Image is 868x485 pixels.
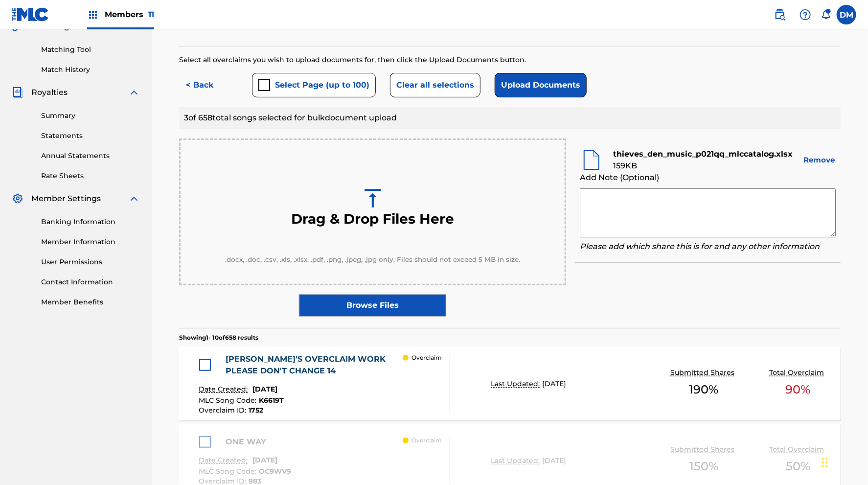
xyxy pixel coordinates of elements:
span: Royalties [31,87,68,98]
a: Member Information [41,237,140,247]
img: MLC Logo [12,7,49,22]
i: Please add which share this is for and any other information [580,242,820,251]
b: thieves_den_music_p021qq_mlccatalog.xlsx [613,149,793,159]
a: Public Search [770,5,790,24]
img: search [774,9,786,21]
div: Notifications [821,10,831,20]
div: ONE WAY [199,436,292,448]
span: MLC Song Code : [199,467,259,476]
span: [DATE] [543,456,567,465]
a: Contact Information [41,277,140,287]
p: Date Created: [199,384,251,394]
div: 159 KB [613,160,793,172]
span: [DATE] [253,456,278,464]
div: [PERSON_NAME]'S OVERCLAIM WORK PLEASE DON'T CHANGE 14 [199,353,403,377]
label: Browse Files [299,294,446,317]
span: K6619T [259,396,284,405]
p: Showing 1 - 10 of 658 results [179,333,258,342]
span: OC9WV9 [259,467,292,476]
img: help [799,9,811,21]
a: User Permissions [41,257,140,267]
span: 90 % [786,381,811,398]
span: 11 [148,10,154,19]
span: Overclaim ID : [199,406,249,415]
p: Total Overclaim [770,368,827,378]
p: Overclaim [411,353,442,362]
p: Submitted Shares [671,444,737,455]
div: Help [796,5,815,24]
span: .docx, .doc, .csv, .xls, .xlsx, .pdf, .png, .jpeg, .jpg only. Files should not exceed 5 MB in size. [225,254,520,264]
span: 150 % [689,458,718,475]
a: Member Benefits [41,297,140,307]
span: Members [105,9,154,20]
button: Upload Documents [495,73,587,97]
div: Add Note (Optional) [580,172,836,184]
p: Submitted Shares [671,368,737,378]
img: upload [361,186,385,210]
img: Top Rightsholders [87,9,99,21]
img: expand [128,87,140,98]
img: expand [128,193,140,205]
a: Statements [41,131,140,141]
p: Last Updated: [491,456,543,466]
a: Matching Tool [41,45,140,55]
span: [DATE] [253,385,278,393]
span: [DATE] [543,379,567,388]
div: Drag [822,448,828,477]
img: file-icon [580,148,603,172]
img: Member Settings [12,193,23,205]
button: Clear all selections [390,73,480,97]
button: Remove [802,155,836,166]
iframe: Chat Widget [819,438,868,485]
a: Banking Information [41,217,140,227]
span: 190 % [689,381,719,398]
div: 3 of 658 total songs selected for bulk document upload [179,107,841,129]
div: Select all overclaims you wish to upload documents for, then click the Upload Documents button. [179,55,841,65]
button: Select Page (up to 100) [252,73,376,97]
p: Overclaim [411,436,442,445]
img: Royalties [12,87,23,98]
span: MLC Song Code : [199,396,259,405]
p: Total Overclaim [770,444,827,455]
a: Summary [41,111,140,121]
h3: Drag & Drop Files Here [291,210,454,228]
a: Rate Sheets [41,171,140,181]
a: Match History [41,65,140,75]
span: 50 % [786,458,810,475]
p: Date Created: [199,455,251,465]
a: Annual Statements [41,151,140,161]
span: Member Settings [31,193,101,205]
div: User Menu [837,5,856,24]
button: < Back [179,73,238,97]
p: Last Updated: [491,379,543,389]
span: 1752 [249,406,264,415]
